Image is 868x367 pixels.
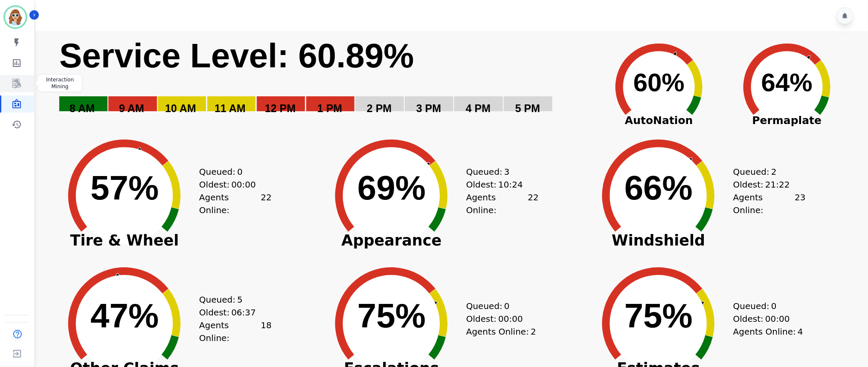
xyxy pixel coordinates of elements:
[90,297,159,335] text: 47%
[231,178,256,191] span: 00:00
[367,102,392,114] text: 2 PM
[795,191,806,217] span: 23
[466,178,530,191] div: Oldest:
[466,165,530,178] div: Queued:
[498,178,523,191] span: 10:24
[771,165,777,178] span: 2
[528,191,539,217] span: 22
[90,169,159,207] text: 57%
[119,102,144,114] text: 9 AM
[357,169,426,207] text: 69%
[733,191,806,217] div: Agents Online:
[765,178,790,191] span: 21:22
[165,102,196,114] text: 10 AM
[466,325,539,338] div: Agents Online:
[466,102,491,114] text: 4 PM
[199,293,263,306] div: Queued:
[798,325,803,338] span: 4
[199,306,263,319] div: Oldest:
[416,102,441,114] text: 3 PM
[466,300,530,312] div: Queued:
[261,191,272,217] span: 22
[504,165,510,178] span: 3
[584,236,733,245] span: Windshield
[504,300,510,312] span: 0
[624,169,693,207] text: 66%
[771,300,777,312] span: 0
[723,113,851,129] span: Permaplate
[633,68,685,97] text: 60%
[733,312,797,325] div: Oldest:
[765,312,790,325] span: 00:00
[317,236,466,245] span: Appearance
[498,312,523,325] span: 00:00
[733,325,806,338] div: Agents Online:
[50,236,199,245] span: Tire & Wheel
[466,312,530,325] div: Oldest:
[265,102,296,114] text: 12 PM
[515,102,540,114] text: 5 PM
[357,297,426,335] text: 75%
[58,35,593,127] svg: Service Level: 0%
[261,319,272,344] span: 18
[733,178,797,191] div: Oldest:
[231,306,256,319] span: 06:37
[531,325,536,338] span: 2
[761,68,813,97] text: 64%
[466,191,539,217] div: Agents Online:
[5,7,26,27] img: Bordered avatar
[70,102,95,114] text: 8 AM
[733,165,797,178] div: Queued:
[199,165,263,178] div: Queued:
[624,297,693,335] text: 75%
[595,113,723,129] span: AutoNation
[237,293,243,306] span: 5
[317,102,342,114] text: 1 PM
[215,102,246,114] text: 11 AM
[59,37,414,75] text: Service Level: 60.89%
[199,191,272,217] div: Agents Online:
[237,165,243,178] span: 0
[733,300,797,312] div: Queued:
[199,178,263,191] div: Oldest:
[199,319,272,344] div: Agents Online:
